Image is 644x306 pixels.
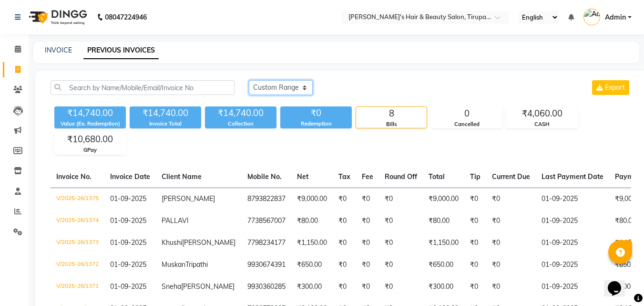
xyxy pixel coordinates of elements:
[356,232,379,254] td: ₹0
[55,133,125,146] div: ₹10,680.00
[185,260,208,269] span: Tripathi
[205,120,276,128] div: Collection
[356,254,379,276] td: ₹0
[379,254,423,276] td: ₹0
[45,46,72,54] a: INVOICE
[280,120,352,128] div: Redemption
[486,210,536,232] td: ₹0
[56,172,92,181] span: Invoice No.
[356,107,427,120] div: 8
[162,260,185,269] span: Muskan
[464,210,486,232] td: ₹0
[110,172,150,181] span: Invoice Date
[379,210,423,232] td: ₹0
[24,4,90,31] img: logo
[464,276,486,298] td: ₹0
[110,238,146,247] span: 01-09-2025
[51,210,104,232] td: V/2025-26/1374
[423,232,464,254] td: ₹1,150.00
[542,172,603,181] span: Last Payment Date
[162,282,181,291] span: Sneha
[105,4,147,31] b: 08047224946
[464,188,486,210] td: ₹0
[385,172,417,181] span: Round Off
[242,254,291,276] td: 9930674391
[605,83,625,92] span: Export
[110,216,146,225] span: 01-09-2025
[291,210,333,232] td: ₹80.00
[536,188,609,210] td: 01-09-2025
[247,172,282,181] span: Mobile No.
[242,188,291,210] td: 8793822837
[130,106,201,120] div: ₹14,740.00
[110,282,146,291] span: 01-09-2025
[338,172,350,181] span: Tax
[291,232,333,254] td: ₹1,150.00
[486,232,536,254] td: ₹0
[431,107,502,120] div: 0
[423,276,464,298] td: ₹300.00
[379,232,423,254] td: ₹0
[362,172,373,181] span: Fee
[486,254,536,276] td: ₹0
[182,238,235,247] span: [PERSON_NAME]
[54,120,126,128] div: Value (Ex. Redemption)
[507,107,577,120] div: ₹4,060.00
[356,276,379,298] td: ₹0
[333,232,356,254] td: ₹0
[181,282,235,291] span: [PERSON_NAME]
[110,194,146,203] span: 01-09-2025
[486,276,536,298] td: ₹0
[507,120,577,128] div: CASH
[536,276,609,298] td: 01-09-2025
[242,276,291,298] td: 9930360285
[604,268,634,296] iframe: chat widget
[379,276,423,298] td: ₹0
[130,120,201,128] div: Invoice Total
[83,42,159,59] a: PREVIOUS INVOICES
[536,232,609,254] td: 01-09-2025
[54,106,126,120] div: ₹14,740.00
[51,188,104,210] td: V/2025-26/1375
[333,276,356,298] td: ₹0
[356,210,379,232] td: ₹0
[470,172,480,181] span: Tip
[423,188,464,210] td: ₹9,000.00
[51,254,104,276] td: V/2025-26/1372
[583,9,600,25] img: Admin
[605,12,626,22] span: Admin
[242,232,291,254] td: 7798234177
[431,120,502,128] div: Cancelled
[423,254,464,276] td: ₹650.00
[464,232,486,254] td: ₹0
[291,188,333,210] td: ₹9,000.00
[280,106,352,120] div: ₹0
[379,188,423,210] td: ₹0
[492,172,530,181] span: Current Due
[536,254,609,276] td: 01-09-2025
[51,80,235,95] input: Search by Name/Mobile/Email/Invoice No
[333,188,356,210] td: ₹0
[162,216,189,225] span: PALLAVI
[291,254,333,276] td: ₹650.00
[333,210,356,232] td: ₹0
[356,188,379,210] td: ₹0
[205,106,276,120] div: ₹14,740.00
[162,194,215,203] span: [PERSON_NAME]
[536,210,609,232] td: 01-09-2025
[110,260,146,269] span: 01-09-2025
[162,238,182,247] span: Khushi
[356,120,427,128] div: Bills
[423,210,464,232] td: ₹80.00
[486,188,536,210] td: ₹0
[51,276,104,298] td: V/2025-26/1371
[464,254,486,276] td: ₹0
[429,172,445,181] span: Total
[242,210,291,232] td: 7738567007
[592,80,629,95] button: Export
[297,172,308,181] span: Net
[55,146,125,154] div: GPay
[162,172,202,181] span: Client Name
[333,254,356,276] td: ₹0
[291,276,333,298] td: ₹300.00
